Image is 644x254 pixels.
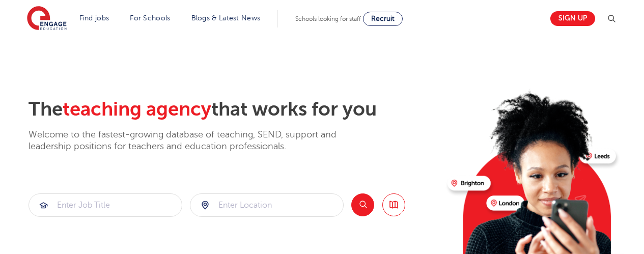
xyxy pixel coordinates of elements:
[351,193,374,216] button: Search
[363,12,403,26] a: Recruit
[295,15,361,22] span: Schools looking for staff
[27,6,67,32] img: Engage Education
[130,14,170,22] a: For Schools
[550,11,595,26] a: Sign up
[29,98,439,121] h2: The that works for you
[63,98,211,120] span: teaching agency
[190,194,343,216] input: Submit
[79,14,109,22] a: Find jobs
[190,193,344,217] div: Submit
[29,129,365,153] p: Welcome to the fastest-growing database of teaching, SEND, support and leadership positions for t...
[371,15,395,22] span: Recruit
[191,14,261,22] a: Blogs & Latest News
[29,193,182,217] div: Submit
[29,194,182,216] input: Submit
